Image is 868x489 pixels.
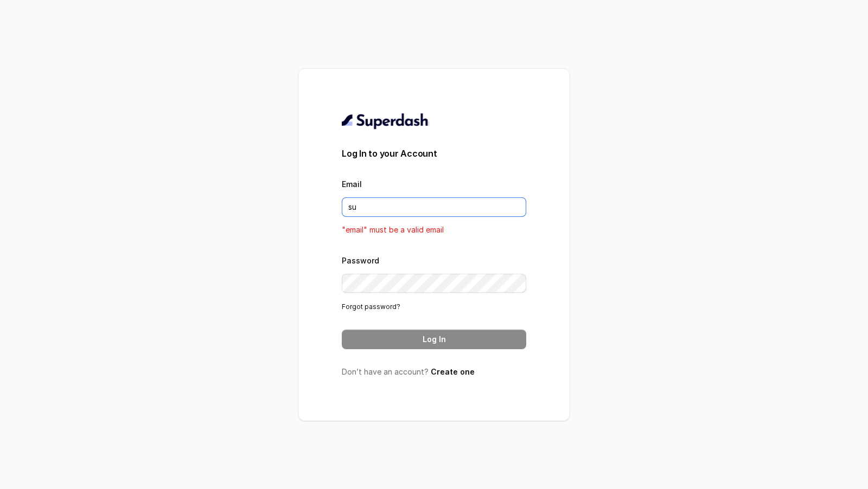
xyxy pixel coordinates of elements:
label: Email [342,179,362,189]
h3: Log In to your Account [342,147,526,160]
a: Forgot password? [342,303,400,311]
p: Don’t have an account? [342,366,526,377]
img: light.svg [342,112,429,130]
label: Password [342,256,379,265]
button: Log In [342,330,526,349]
input: youremail@example.com [342,197,526,217]
a: Create one [431,367,475,376]
p: "email" must be a valid email [342,223,526,236]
